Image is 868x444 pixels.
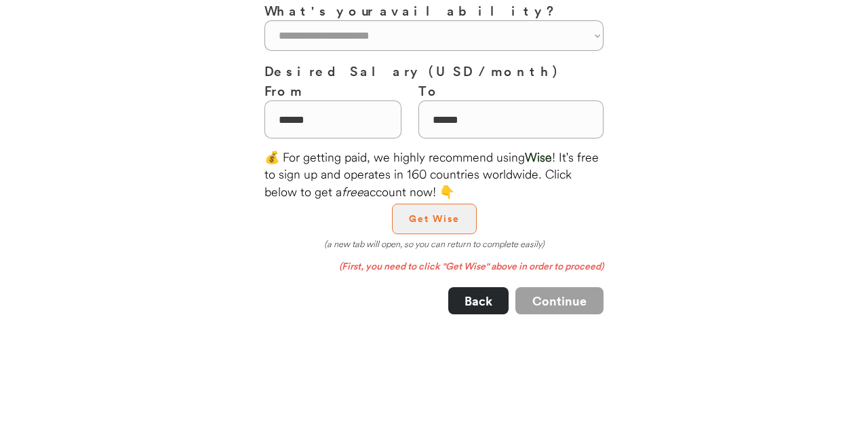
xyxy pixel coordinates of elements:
button: Back [448,287,509,314]
em: (First, you need to click "Get Wise" above in order to proceed) [339,259,604,273]
button: Continue [515,287,604,314]
h3: To [418,81,604,100]
em: (a new tab will open, so you can return to complete easily) [324,238,545,249]
div: 💰 For getting paid, we highly recommend using ! It's free to sign up and operates in 160 countrie... [264,149,604,200]
h3: What's your availability? [264,1,604,20]
h3: From [264,81,401,100]
h3: Desired Salary (USD / month) [264,61,604,81]
font: Wise [525,149,552,165]
em: free [342,184,363,200]
button: Get Wise [392,204,477,234]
